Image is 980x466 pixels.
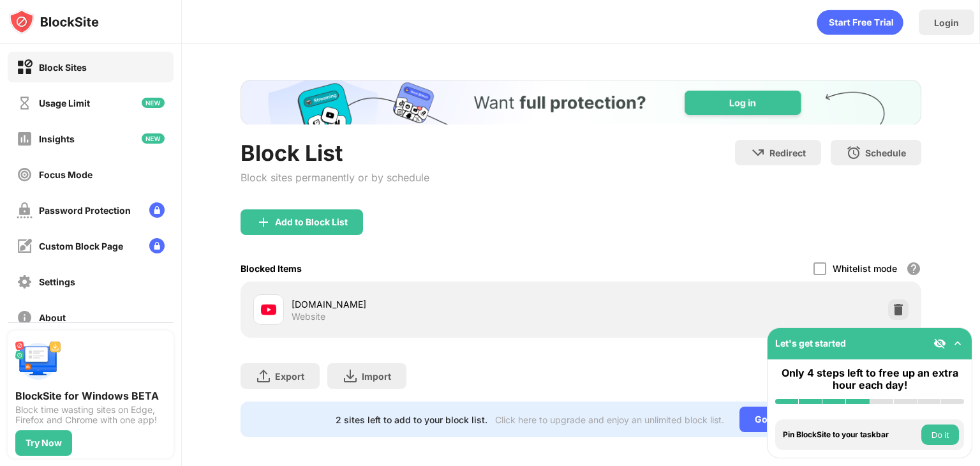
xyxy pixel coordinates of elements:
[17,274,33,290] img: settings-off.svg
[15,389,166,402] div: BlockSite for Windows BETA
[275,217,348,227] div: Add to Block List
[783,430,918,439] div: Pin BlockSite to your taskbar
[17,202,33,218] img: password-protection-off.svg
[15,405,166,425] div: Block time wasting sites on Edge, Firefox and Chrome with one app!
[15,338,61,384] img: push-desktop.svg
[817,10,903,35] div: animation
[142,98,165,108] img: new-icon.svg
[241,263,302,274] div: Blocked Items
[921,425,959,445] button: Do it
[241,140,429,166] div: Block List
[17,59,33,75] img: block-on.svg
[149,238,165,253] img: lock-menu.svg
[17,238,33,254] img: customize-block-page-off.svg
[26,438,62,448] div: Try Now
[149,202,165,218] img: lock-menu.svg
[775,367,964,391] div: Only 4 steps left to free up an extra hour each day!
[495,414,724,425] div: Click here to upgrade and enjoy an unlimited block list.
[39,62,87,73] div: Block Sites
[934,17,959,28] div: Login
[833,263,897,274] div: Whitelist mode
[17,131,33,147] img: insights-off.svg
[142,133,165,144] img: new-icon.svg
[362,371,391,382] div: Import
[39,133,75,144] div: Insights
[739,407,827,432] div: Go Unlimited
[951,337,964,350] img: omni-setup-toggle.svg
[292,297,581,311] div: [DOMAIN_NAME]
[17,310,33,326] img: about-off.svg
[39,98,90,109] div: Usage Limit
[241,171,429,184] div: Block sites permanently or by schedule
[39,276,75,287] div: Settings
[17,167,33,183] img: focus-off.svg
[17,95,33,111] img: time-usage-off.svg
[933,337,946,350] img: eye-not-visible.svg
[39,241,123,252] div: Custom Block Page
[775,338,846,349] div: Let's get started
[39,169,93,180] div: Focus Mode
[769,147,806,158] div: Redirect
[336,414,487,425] div: 2 sites left to add to your block list.
[241,80,921,124] iframe: Banner
[292,311,325,322] div: Website
[865,147,906,158] div: Schedule
[39,312,66,323] div: About
[9,9,99,34] img: logo-blocksite.svg
[261,302,276,317] img: favicons
[39,205,131,216] div: Password Protection
[275,371,304,382] div: Export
